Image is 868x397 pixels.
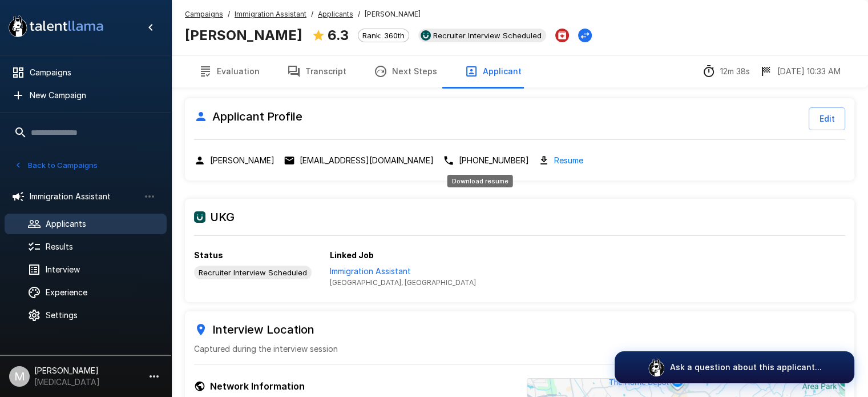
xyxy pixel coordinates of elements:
button: Edit [809,107,845,130]
u: Immigration Assistant [235,10,306,18]
img: logo_glasses@2x.png [647,358,665,376]
h6: Applicant Profile [194,107,302,126]
b: Status [194,250,223,260]
img: ukg_logo.jpeg [421,30,431,41]
p: 12m 38s [720,66,750,77]
div: Click to copy [443,155,529,166]
button: Applicant [451,55,535,87]
span: [PERSON_NAME] [365,9,421,20]
button: Evaluation [185,55,273,87]
p: Captured during the interview session [194,343,845,355]
div: View profile in UKG [418,29,546,42]
div: Download resume [538,154,583,167]
u: Applicants [318,10,353,18]
div: Click to copy [194,155,274,166]
div: Click to copy [284,155,434,166]
button: Next Steps [360,55,451,87]
button: Archive Applicant [555,29,569,42]
div: The time between starting and completing the interview [702,65,750,78]
span: / [358,9,360,20]
p: [DATE] 10:33 AM [777,66,841,77]
span: Recruiter Interview Scheduled [429,31,546,40]
p: [PHONE_NUMBER] [459,155,529,166]
h6: Interview Location [194,320,845,339]
img: ukg_logo.jpeg [194,211,205,223]
a: View job in UKG [330,266,476,288]
span: / [311,9,313,20]
button: Transcript [273,55,360,87]
span: [GEOGRAPHIC_DATA], [GEOGRAPHIC_DATA] [330,277,476,288]
div: Download resume [447,175,513,187]
b: Linked Job [330,250,374,260]
b: [PERSON_NAME] [185,27,302,43]
p: Ask a question about this applicant... [670,362,822,373]
span: Rank: 360th [358,31,409,40]
span: / [228,9,230,20]
button: Change Stage [578,29,592,42]
span: Recruiter Interview Scheduled [194,268,312,277]
p: [PERSON_NAME] [210,155,274,166]
b: 6.3 [328,27,349,43]
p: Immigration Assistant [330,266,476,277]
p: [EMAIL_ADDRESS][DOMAIN_NAME] [300,155,434,166]
u: Campaigns [185,10,223,18]
h6: UKG [194,208,845,226]
button: Ask a question about this applicant... [615,351,854,383]
h6: Network Information [194,378,513,394]
a: Resume [554,154,583,167]
div: The date and time when the interview was completed [759,65,841,78]
div: View profile in UKG [194,266,312,279]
